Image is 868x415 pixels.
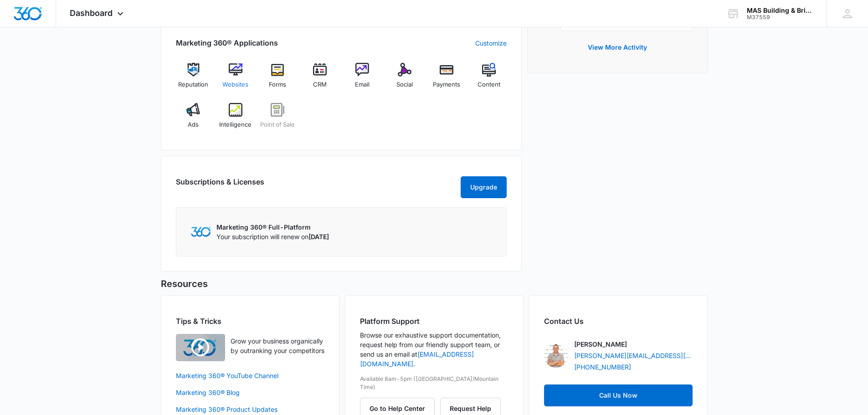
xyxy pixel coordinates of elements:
[475,38,507,48] a: Customize
[218,103,253,136] a: Intelligence
[216,222,329,232] p: Marketing 360® Full-Platform
[345,63,380,96] a: Email
[260,120,295,129] span: Point of Sale
[176,316,324,327] h2: Tips & Tricks
[544,316,693,327] h2: Contact Us
[161,277,708,291] h5: Resources
[544,344,568,368] img: Joseph Striby
[176,334,225,361] img: Quick Overview Video
[308,233,329,241] span: [DATE]
[222,80,248,89] span: Websites
[355,80,370,89] span: Email
[219,120,252,129] span: Intelligence
[216,232,329,241] p: Your subscription will renew on
[178,80,208,89] span: Reputation
[176,103,211,136] a: Ads
[231,336,324,355] p: Grow your business organically by outranking your competitors
[176,63,211,96] a: Reputation
[191,227,211,236] img: Marketing 360 Logo
[360,316,508,327] h2: Platform Support
[188,120,199,129] span: Ads
[396,80,413,89] span: Social
[544,384,693,406] a: Call Us Now
[574,339,627,349] p: [PERSON_NAME]
[360,405,440,412] a: Go to Help Center
[360,375,508,391] p: Available 8am-5pm ([GEOGRAPHIC_DATA]/Mountain Time)
[747,14,813,20] div: account id
[429,63,464,96] a: Payments
[176,176,264,195] h2: Subscriptions & Licenses
[303,63,338,96] a: CRM
[574,351,693,360] a: [PERSON_NAME][EMAIL_ADDRESS][PERSON_NAME][DOMAIN_NAME]
[387,63,422,96] a: Social
[218,63,253,96] a: Websites
[433,80,460,89] span: Payments
[579,36,656,58] button: View More Activity
[472,63,507,96] a: Content
[747,7,813,14] div: account name
[478,80,500,89] span: Content
[440,405,501,412] a: Request Help
[260,103,295,136] a: Point of Sale
[313,80,327,89] span: CRM
[461,176,507,198] button: Upgrade
[269,80,286,89] span: Forms
[70,8,113,18] span: Dashboard
[176,37,278,48] h2: Marketing 360® Applications
[574,362,631,372] a: [PHONE_NUMBER]
[176,388,324,397] a: Marketing 360® Blog
[176,371,324,380] a: Marketing 360® YouTube Channel
[176,405,324,414] a: Marketing 360® Product Updates
[260,63,295,96] a: Forms
[360,330,508,369] p: Browse our exhaustive support documentation, request help from our friendly support team, or send...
